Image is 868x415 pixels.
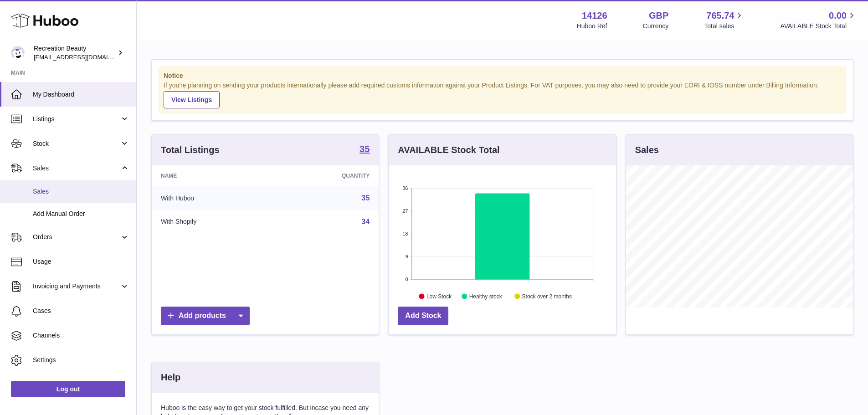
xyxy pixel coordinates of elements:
span: Usage [33,257,129,266]
strong: 35 [360,144,370,154]
strong: GBP [649,10,668,22]
text: 27 [403,208,408,214]
text: 36 [403,185,408,191]
span: Sales [33,164,120,173]
text: Healthy stock [469,293,503,299]
th: Quantity [274,165,379,186]
a: 34 [362,218,370,225]
th: Name [152,165,274,186]
div: Huboo Ref [577,22,607,31]
h3: Total Listings [161,144,220,156]
a: Log out [11,381,125,397]
span: Listings [33,115,120,123]
span: Invoicing and Payments [33,282,120,291]
strong: 14126 [582,10,607,22]
div: Currency [643,22,669,31]
span: Add Manual Order [33,210,129,218]
img: internalAdmin-14126@internal.huboo.com [11,46,25,60]
a: 35 [360,144,370,155]
text: Low Stock [426,293,452,299]
span: 0.00 [829,10,847,22]
span: Stock [33,139,120,148]
h3: Help [161,371,180,384]
span: [EMAIL_ADDRESS][DOMAIN_NAME] [34,53,134,61]
div: If you're planning on sending your products internationally please add required customs informati... [164,81,841,108]
span: Sales [33,187,129,196]
span: Orders [33,233,120,241]
a: 765.74 Total sales [704,10,745,31]
td: With Huboo [152,186,274,210]
text: 0 [406,277,408,282]
strong: Notice [164,72,841,80]
div: Recreation Beauty [34,44,116,61]
span: 765.74 [706,10,734,22]
a: Add Stock [398,307,448,325]
span: AVAILABLE Stock Total [780,22,857,31]
span: Settings [33,356,129,364]
td: With Shopify [152,210,274,234]
span: Cases [33,307,129,315]
h3: AVAILABLE Stock Total [398,144,499,156]
span: Channels [33,331,129,340]
span: Total sales [704,22,745,31]
a: 35 [362,194,370,202]
text: 9 [406,254,408,259]
span: My Dashboard [33,90,129,99]
a: 0.00 AVAILABLE Stock Total [780,10,857,31]
h3: Sales [635,144,659,156]
text: Stock over 2 months [522,293,572,299]
text: 18 [403,231,408,236]
a: View Listings [164,91,220,108]
a: Add products [161,307,250,325]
